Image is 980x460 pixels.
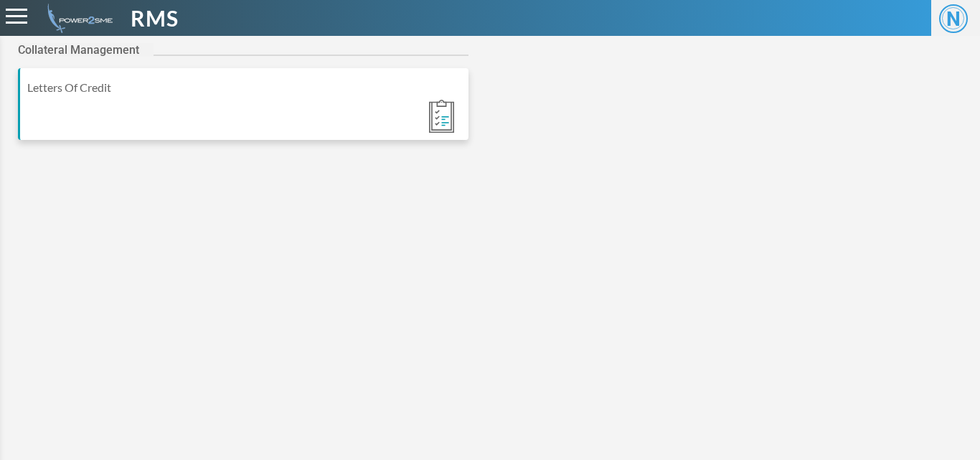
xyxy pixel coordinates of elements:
img: Module_ic [429,100,454,133]
img: admin [42,4,113,33]
h2: Collateral Management [18,43,154,57]
div: Letters Of Credit [27,79,461,96]
span: N [939,4,968,33]
a: Letters Of Credit Module_ic [18,68,468,154]
span: RMS [131,2,179,34]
